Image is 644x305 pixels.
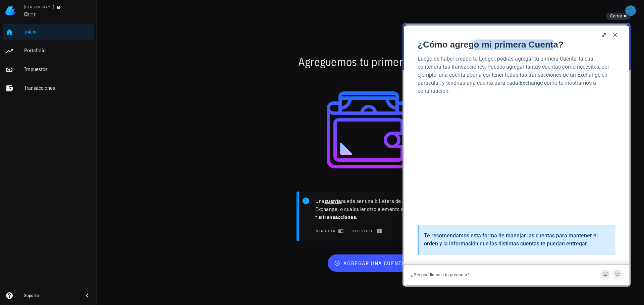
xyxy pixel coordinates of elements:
[625,5,636,16] div: avatar
[3,62,94,78] a: Impuestos
[210,246,220,256] button: Send feedback: No. For "¿Respondimos a tu pregunta?"
[315,197,439,221] p: Una puede ser una billetera de Bitcoin, un Exchange, o cualquier otro elemento que contenga tus .
[323,214,356,220] b: transacciones
[24,66,91,72] div: Impuestos
[15,17,161,27] h1: ¿Cómo agrego mi primera Cuenta?
[3,43,94,59] a: Portafolio
[15,17,200,27] a: ¿Cómo agrego mi primera Cuenta?. Click to open in new window.
[402,23,631,287] iframe: Help Scout Beacon - Live Chat, Contact Form, and Knowledge Base
[2,242,226,262] div: Article feedback
[15,17,200,27] div: ¿Cómo agrego mi primera Cuenta?
[315,228,342,234] span: ver guía
[8,249,67,254] span: ¿Respondimos a tu pregunta?
[328,254,413,272] button: agregar una cuenta
[335,260,405,266] span: agregar una cuenta
[15,32,213,72] p: Luego de haber creado tu Ledger, podrás agregar tu primera Cuenta, la cual contendrá tus transacc...
[3,24,94,40] a: Inicio
[311,226,346,236] button: ver guía
[15,80,213,192] iframe: YouTube video player
[325,198,341,204] b: cuenta
[5,5,16,16] img: LedgiFi
[610,13,622,18] span: Cerrar
[606,13,631,20] button: Cerrar
[24,9,28,18] span: 0
[8,249,198,255] div: ¿Respondimos a tu pregunta?
[198,246,208,256] button: Send feedback: Sí. For "¿Respondimos a tu pregunta?"
[3,80,94,96] a: Transacciones
[24,4,54,10] div: [PERSON_NAME]
[28,12,37,18] span: COP
[24,28,91,35] div: Inicio
[24,85,91,91] div: Transacciones
[21,209,208,225] p: Te recomendamos esta forma de manejar las cuentas para mantener el orden y la información que las...
[172,51,569,72] div: Agreguemos tu primera cuenta
[347,226,385,236] a: ver video
[352,228,381,234] span: ver video
[24,47,91,54] div: Portafolio
[24,293,78,298] div: Soporte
